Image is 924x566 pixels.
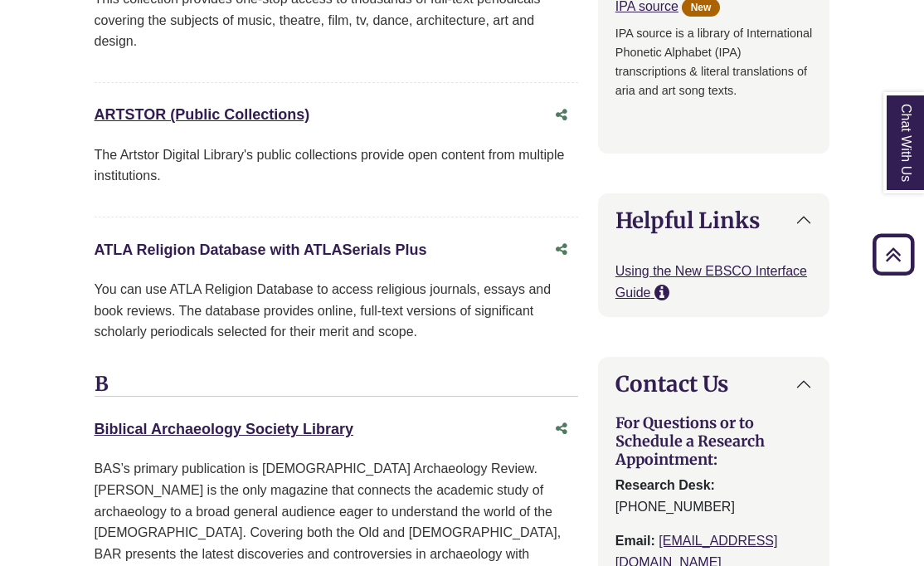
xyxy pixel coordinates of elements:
[545,234,578,266] button: Share this database
[545,100,578,131] button: Share this database
[599,194,829,246] button: Helpful Links
[615,24,813,120] p: IPA source is a library of International Phonetic Alphabet (IPA) transcriptions & literal transla...
[95,373,578,398] h3: B
[95,279,578,343] p: You can use ATLA Religion Database to access religious journals, essays and book reviews. The dat...
[867,243,920,266] a: Back to Top
[95,144,578,187] p: The Artstor Digital Library's public collections provide open content from multiple institutions.
[95,106,310,123] a: ARTSTOR (Public Collections)
[615,414,813,468] h3: For Questions or to Schedule a Research Appointment:
[615,264,807,300] a: Using the New EBSCO Interface Guide
[95,421,353,437] a: Biblical Archaeology Society Library
[615,475,813,517] p: [PHONE_NUMBER]
[615,478,715,492] strong: Research Desk:
[615,534,655,548] strong: Email:
[545,413,578,445] button: Share this database
[95,242,427,258] a: ATLA Religion Database with ATLASerials Plus
[599,358,829,410] button: Contact Us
